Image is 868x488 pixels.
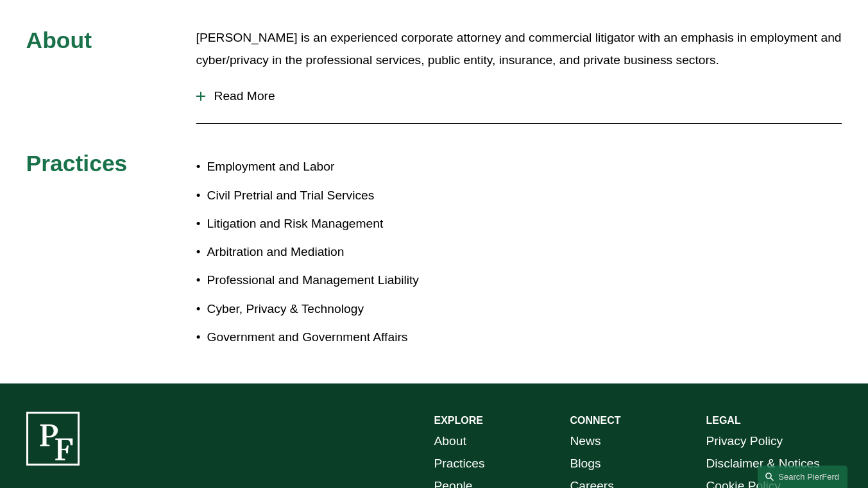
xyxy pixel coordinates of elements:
a: Blogs [570,453,600,475]
p: Government and Government Affairs [207,326,434,349]
strong: EXPLORE [434,415,483,426]
strong: CONNECT [570,415,620,426]
a: News [570,430,600,453]
p: Employment and Labor [207,156,434,178]
a: About [434,430,466,453]
a: Practices [434,453,485,475]
p: Civil Pretrial and Trial Services [207,185,434,207]
p: Professional and Management Liability [207,269,434,292]
span: Read More [205,89,842,103]
button: Read More [196,80,842,113]
a: Search this site [758,466,847,488]
p: Litigation and Risk Management [207,213,434,235]
span: About [26,28,92,53]
p: [PERSON_NAME] is an experienced corporate attorney and commercial litigator with an emphasis in e... [196,27,842,71]
p: Arbitration and Mediation [207,241,434,264]
strong: LEGAL [706,415,740,426]
a: Disclaimer & Notices [706,453,819,475]
span: Practices [26,151,128,176]
p: Cyber, Privacy & Technology [207,298,434,321]
a: Privacy Policy [706,430,783,453]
